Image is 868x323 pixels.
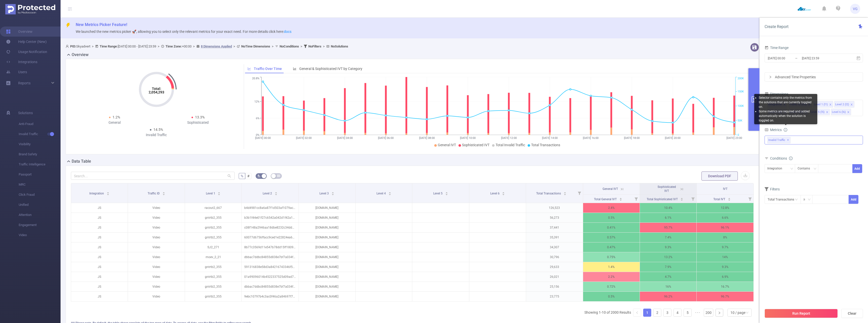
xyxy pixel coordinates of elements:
a: Overview [6,27,33,37]
tspan: 20.8% [252,77,259,80]
b: No Time Dimensions [241,44,270,48]
a: Users [6,67,27,77]
p: 0.5% [583,292,640,301]
i: icon: info-circle [789,157,793,160]
p: JS [71,262,128,272]
tspan: 0% [256,133,259,137]
tspan: [DATE] 08:00 [419,136,435,140]
p: 9ebc10797b4c3ac0f46a2a84697f712b [242,292,298,301]
div: Level 1 (l1) [814,101,828,108]
p: 6.9% [697,272,753,282]
p: 0.75% [583,252,640,262]
p: 60077d6756ffacc9ced1e22824ea6276 [242,233,298,242]
b: No Conditions [280,44,299,48]
button: Download PDF [701,171,738,181]
i: icon: right [769,76,772,79]
p: 16% [640,282,696,291]
tspan: [DATE] 04:00 [337,136,352,140]
span: Total Transactions [536,192,562,195]
i: icon: caret-up [728,197,730,198]
div: Sort [445,191,448,194]
i: icon: info-circle [784,128,787,132]
p: 0.47% [583,242,640,252]
span: Metrics [765,128,782,132]
div: Integration [767,164,786,173]
p: JS [71,213,128,222]
p: [DOMAIN_NAME] [299,233,355,242]
div: Sort [502,191,505,194]
div: Sort [275,191,278,194]
input: Start date [767,55,808,62]
div: Invalid Traffic [115,132,198,138]
tspan: 6% [256,117,259,120]
i: icon: caret-down [445,193,448,195]
p: [DOMAIN_NAME] [299,213,355,222]
span: We launched the new metrics picker 🚀, allowing you to select only the relevant metrics for your e... [76,30,291,34]
i: icon: caret-up [563,191,566,193]
span: General & Sophisticated IVT by Category [299,67,362,71]
tspan: 100K [738,105,744,108]
p: gntrtb2_355 [185,272,241,282]
p: 37,441 [526,223,583,232]
li: 2 [653,309,661,317]
p: gntrtb2_355 [185,262,241,272]
tspan: [DATE] 23:00 [726,136,742,140]
b: No Filters [308,44,321,48]
button: Run Report [765,309,838,318]
span: Engagement [19,220,61,230]
p: 34,307 [526,242,583,252]
i: icon: caret-down [388,193,391,195]
li: Showing 1-10 of 2000 Results [584,309,631,317]
div: Sort [728,197,731,200]
tspan: 2,054,293 [149,90,164,94]
span: Visibility [19,139,61,149]
li: 3 [663,309,671,317]
p: 6.1% [640,213,696,222]
li: Level 2 (l2) [834,101,854,108]
span: MRC [19,180,61,190]
span: Unified [19,200,61,210]
div: Level 2 (l2) [835,101,849,108]
p: [DOMAIN_NAME] [299,272,355,282]
i: icon: close [826,111,828,114]
span: > [270,44,275,48]
p: 7.4% [640,233,696,242]
span: # [247,174,250,178]
span: > [321,44,326,48]
span: > [192,44,196,48]
b: PID: [70,44,76,48]
i: Filter menu [576,183,583,203]
span: Filters [765,187,780,191]
p: Video [128,292,184,301]
p: Video [128,203,184,213]
div: General [73,120,156,125]
div: Sort [162,191,165,194]
p: 126,523 [526,203,583,213]
span: > [156,44,161,48]
a: Usage Notification [6,47,47,57]
span: Video [19,230,61,240]
p: [DOMAIN_NAME] [299,252,355,262]
p: 1.4% [583,262,640,272]
p: 56,273 [526,213,583,222]
p: b4d4981cc8a6a87f1d503af1079ac181 [242,203,298,213]
p: Video [128,272,184,282]
span: Level 4 [376,192,387,195]
a: 200 [704,309,713,316]
p: 10.4% [640,203,696,213]
span: Level 5 [433,192,443,195]
p: JS [71,252,128,262]
p: JS [71,292,128,301]
li: Level 5 (l5) [810,109,830,115]
tspan: Total: [152,87,161,91]
p: 12.8% [697,203,753,213]
p: 9.3% [697,262,753,272]
tspan: [DATE] 02:00 [296,136,312,140]
span: Conditions [770,156,793,160]
p: JS [71,242,128,252]
p: Video [128,252,184,262]
i: icon: caret-down [275,193,277,195]
tspan: [DATE] 18:00 [624,136,639,140]
li: 200 [704,309,713,317]
p: 25,156 [526,282,583,291]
